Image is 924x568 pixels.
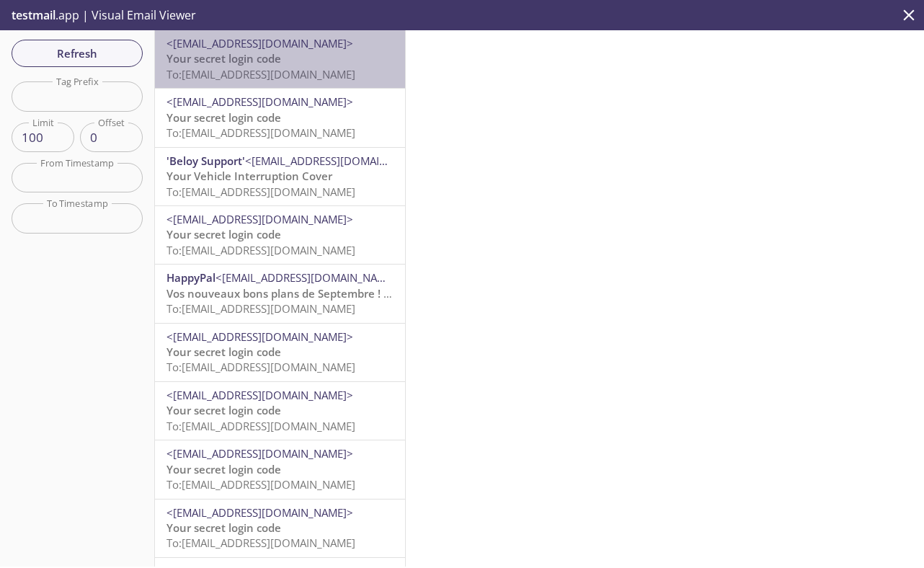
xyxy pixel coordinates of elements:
span: To: [EMAIL_ADDRESS][DOMAIN_NAME] [166,185,355,199]
span: Vos nouveaux bons plans de Septembre ! 🌟 [166,286,397,301]
span: <[EMAIL_ADDRESS][DOMAIN_NAME]> [166,388,353,402]
span: To: [EMAIL_ADDRESS][DOMAIN_NAME] [166,67,355,81]
span: <[EMAIL_ADDRESS][DOMAIN_NAME]> [166,446,353,461]
span: testmail [12,7,55,23]
span: Your secret login code [166,462,281,476]
span: Your secret login code [166,110,281,125]
div: <[EMAIL_ADDRESS][DOMAIN_NAME]>Your secret login codeTo:[EMAIL_ADDRESS][DOMAIN_NAME] [155,440,405,498]
span: 'Beloy Support' [166,154,245,168]
span: To: [EMAIL_ADDRESS][DOMAIN_NAME] [166,419,355,433]
span: To: [EMAIL_ADDRESS][DOMAIN_NAME] [166,477,355,492]
span: <[EMAIL_ADDRESS][DOMAIN_NAME]> [166,94,353,109]
span: <[EMAIL_ADDRESS][DOMAIN_NAME]> [216,270,402,285]
span: <[EMAIL_ADDRESS][DOMAIN_NAME]> [166,329,353,344]
span: To: [EMAIL_ADDRESS][DOMAIN_NAME] [166,243,355,257]
div: HappyPal<[EMAIL_ADDRESS][DOMAIN_NAME]>Vos nouveaux bons plans de Septembre ! 🌟To:[EMAIL_ADDRESS][... [155,265,405,322]
span: HappyPal [166,270,216,285]
span: Your Vehicle Interruption Cover [166,169,332,183]
span: Your secret login code [166,520,281,535]
div: <[EMAIL_ADDRESS][DOMAIN_NAME]>Your secret login codeTo:[EMAIL_ADDRESS][DOMAIN_NAME] [155,206,405,264]
button: Refresh [12,40,143,67]
span: Your secret login code [166,227,281,241]
span: Your secret login code [166,51,281,66]
span: Your secret login code [166,403,281,417]
div: <[EMAIL_ADDRESS][DOMAIN_NAME]>Your secret login codeTo:[EMAIL_ADDRESS][DOMAIN_NAME] [155,500,405,557]
span: To: [EMAIL_ADDRESS][DOMAIN_NAME] [166,125,355,140]
div: <[EMAIL_ADDRESS][DOMAIN_NAME]>Your secret login codeTo:[EMAIL_ADDRESS][DOMAIN_NAME] [155,89,405,146]
div: <[EMAIL_ADDRESS][DOMAIN_NAME]>Your secret login codeTo:[EMAIL_ADDRESS][DOMAIN_NAME] [155,382,405,440]
div: <[EMAIL_ADDRESS][DOMAIN_NAME]>Your secret login codeTo:[EMAIL_ADDRESS][DOMAIN_NAME] [155,324,405,381]
span: <[EMAIL_ADDRESS][DOMAIN_NAME]> [166,36,353,50]
span: To: [EMAIL_ADDRESS][DOMAIN_NAME] [166,360,355,374]
span: <[EMAIL_ADDRESS][DOMAIN_NAME]> [166,505,353,520]
span: Refresh [23,44,131,63]
span: To: [EMAIL_ADDRESS][DOMAIN_NAME] [166,536,355,550]
span: To: [EMAIL_ADDRESS][DOMAIN_NAME] [166,301,355,316]
span: <[EMAIL_ADDRESS][DOMAIN_NAME]> [166,212,353,226]
div: 'Beloy Support'<[EMAIL_ADDRESS][DOMAIN_NAME]>Your Vehicle Interruption CoverTo:[EMAIL_ADDRESS][DO... [155,148,405,205]
span: Your secret login code [166,345,281,359]
span: <[EMAIL_ADDRESS][DOMAIN_NAME]> [245,154,432,168]
div: <[EMAIL_ADDRESS][DOMAIN_NAME]>Your secret login codeTo:[EMAIL_ADDRESS][DOMAIN_NAME] [155,30,405,88]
